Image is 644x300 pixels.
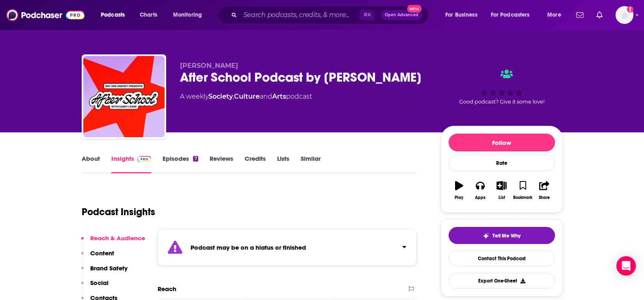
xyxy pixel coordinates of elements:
[459,99,544,105] span: Good podcast? Give it some love!
[616,6,633,24] img: User Profile
[539,195,550,200] div: Share
[360,10,375,20] span: ⌘ K
[491,9,530,21] span: For Podcasters
[441,62,563,112] div: Good podcast? Give it some love!
[449,155,555,171] div: Rate
[81,234,145,249] button: Reach & Audience
[593,8,606,22] a: Show notifications dropdown
[90,249,114,257] p: Content
[101,9,125,21] span: Podcasts
[470,176,491,205] button: Apps
[499,195,505,200] div: List
[513,195,532,200] div: Bookmark
[210,155,233,173] a: Reviews
[193,156,198,162] div: 7
[158,285,176,293] h2: Reach
[533,176,555,205] button: Share
[475,195,486,200] div: Apps
[137,156,152,162] img: Podchaser Pro
[81,264,128,279] button: Brand Safety
[385,13,418,17] span: Open Advanced
[140,9,157,21] span: Charts
[158,229,417,265] section: Click to expand status details
[449,176,470,205] button: Play
[173,9,202,21] span: Monitoring
[573,8,587,22] a: Show notifications dropdown
[449,134,555,151] button: Follow
[7,7,85,23] img: Podchaser - Follow, Share and Rate Podcasts
[260,93,272,100] span: and
[90,279,108,287] p: Social
[272,93,286,100] a: Arts
[449,273,555,289] button: Export One-Sheet
[134,9,162,22] a: Charts
[245,155,266,173] a: Credits
[512,176,533,205] button: Bookmark
[616,256,636,276] div: Open Intercom Messenger
[542,9,571,22] button: open menu
[491,176,512,205] button: List
[616,6,633,24] span: Logged in as maiak
[83,56,165,137] img: After School Podcast by Casey Lewis
[407,5,422,13] span: New
[226,6,437,24] div: Search podcasts, credits, & more...
[483,233,489,239] img: tell me why sparkle
[82,206,155,218] h1: Podcast Insights
[81,249,114,264] button: Content
[208,93,233,100] a: Society
[301,155,321,173] a: Similar
[381,10,422,20] button: Open AdvancedNew
[277,155,289,173] a: Lists
[81,279,108,294] button: Social
[449,250,555,266] a: Contact This Podcast
[486,9,542,22] button: open menu
[90,264,128,272] p: Brand Safety
[234,93,260,100] a: Culture
[233,93,234,100] span: ,
[455,195,463,200] div: Play
[191,244,306,251] strong: Podcast may be on a hiatus or finished
[82,155,100,173] a: About
[445,9,477,21] span: For Business
[440,9,488,22] button: open menu
[90,234,145,242] p: Reach & Audience
[167,9,212,22] button: open menu
[180,62,238,69] span: [PERSON_NAME]
[616,6,633,24] button: Show profile menu
[627,6,633,13] svg: Add a profile image
[180,92,312,101] div: A weekly podcast
[111,155,152,173] a: InsightsPodchaser Pro
[163,155,198,173] a: Episodes7
[240,9,360,22] input: Search podcasts, credits, & more...
[492,233,520,239] span: Tell Me Why
[449,227,555,244] button: tell me why sparkleTell Me Why
[95,9,135,22] button: open menu
[547,9,561,21] span: More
